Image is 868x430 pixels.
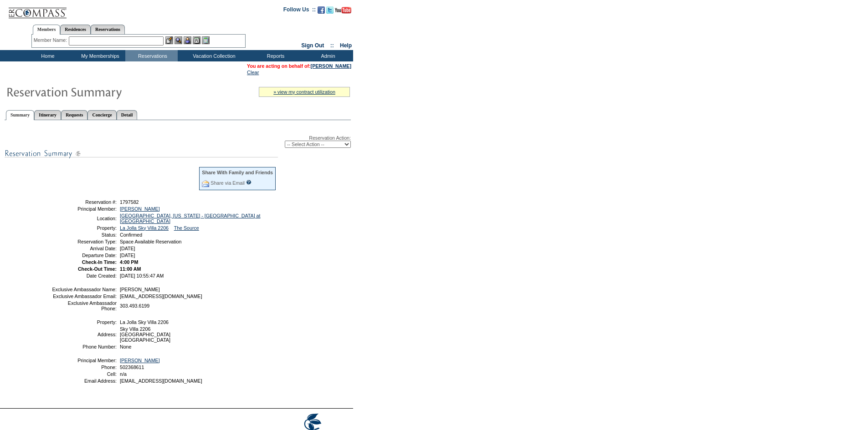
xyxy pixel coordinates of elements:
[51,293,117,299] td: Exclusive Ambassador Email:
[60,25,91,34] a: Residences
[211,180,245,186] a: Share via Email
[51,326,117,343] td: Address:
[120,259,138,265] span: 4:00 PM
[78,266,117,272] strong: Check-Out Time:
[273,89,335,95] a: » view my contract utilization
[120,206,160,212] a: [PERSON_NAME]
[120,319,169,325] span: La Jolla Sky Villa 2206
[120,239,181,244] span: Space Available Reservation
[51,287,117,292] td: Exclusive Ambassador Name:
[51,253,117,258] td: Departure Date:
[51,246,117,251] td: Arrival Date:
[6,82,188,101] img: Reservaton Summary
[51,344,117,349] td: Phone Number:
[246,180,252,185] input: What is this?
[120,246,135,251] span: [DATE]
[34,110,61,120] a: Itinerary
[51,199,117,205] td: Reservation #:
[6,110,34,120] a: Summary
[120,344,131,349] span: None
[193,36,200,44] img: Reservations
[51,232,117,238] td: Status:
[301,50,353,61] td: Admin
[120,287,160,292] span: [PERSON_NAME]
[51,239,117,244] td: Reservation Type:
[125,50,178,61] td: Reservations
[283,5,316,16] td: Follow Us ::
[120,378,202,384] span: [EMAIL_ADDRESS][DOMAIN_NAME]
[51,213,117,224] td: Location:
[120,358,160,363] a: [PERSON_NAME]
[87,110,116,120] a: Concierge
[120,303,149,309] span: 303.493.6199
[117,110,138,120] a: Detail
[51,225,117,231] td: Property:
[247,70,259,75] a: Clear
[51,300,117,311] td: Exclusive Ambassador Phone:
[202,36,210,44] img: b_calculator.gif
[120,273,164,278] span: [DATE] 10:55:47 AM
[5,135,351,148] div: Reservation Action:
[120,232,142,238] span: Confirmed
[174,225,199,231] a: The Source
[120,326,170,343] span: Sky Villa 2206 [GEOGRAPHIC_DATA] [GEOGRAPHIC_DATA]
[165,36,173,44] img: b_edit.gif
[175,36,182,44] img: View
[326,9,334,15] a: Follow us on Twitter
[202,170,273,175] div: Share With Family and Friends
[5,148,278,159] img: subTtlResSummary.gif
[318,6,325,14] img: Become our fan on Facebook
[326,6,334,14] img: Follow us on Twitter
[318,9,325,15] a: Become our fan on Facebook
[51,371,117,377] td: Cell:
[82,259,117,265] strong: Check-In Time:
[51,319,117,325] td: Property:
[184,36,191,44] img: Impersonate
[51,378,117,384] td: Email Address:
[33,25,61,35] a: Members
[120,253,135,258] span: [DATE]
[178,50,248,61] td: Vacation Collection
[120,199,139,205] span: 1797582
[51,273,117,278] td: Date Created:
[51,358,117,363] td: Principal Member:
[34,36,69,44] div: Member Name:
[335,9,351,15] a: Subscribe to our YouTube Channel
[301,42,324,49] a: Sign Out
[248,50,301,61] td: Reports
[73,50,125,61] td: My Memberships
[120,364,144,370] span: 502368611
[311,63,351,69] a: [PERSON_NAME]
[120,371,127,377] span: n/a
[120,213,261,224] a: [GEOGRAPHIC_DATA], [US_STATE] - [GEOGRAPHIC_DATA] at [GEOGRAPHIC_DATA]
[120,266,141,272] span: 11:00 AM
[51,364,117,370] td: Phone:
[330,42,334,49] span: ::
[120,225,169,231] a: La Jolla Sky Villa 2206
[335,7,351,14] img: Subscribe to our YouTube Channel
[61,110,87,120] a: Requests
[91,25,125,34] a: Reservations
[340,42,352,49] a: Help
[21,50,73,61] td: Home
[247,63,351,69] span: You are acting on behalf of:
[51,206,117,212] td: Principal Member:
[120,293,202,299] span: [EMAIL_ADDRESS][DOMAIN_NAME]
